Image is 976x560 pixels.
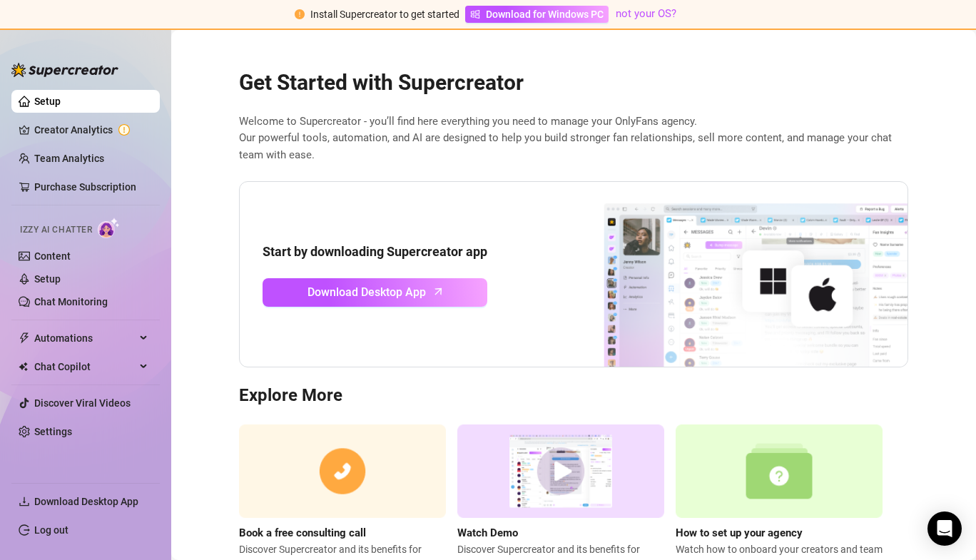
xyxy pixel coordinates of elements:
a: not your OS? [616,7,676,20]
a: Team Analytics [34,153,104,164]
div: Open Intercom Messenger [927,511,962,546]
h2: Get Started with Supercreator [239,69,908,96]
a: Log out [34,524,68,536]
a: Setup [34,273,61,285]
img: logo-BBDzfeDw.svg [11,63,118,77]
strong: Book a free consulting call [239,526,366,539]
a: Chat Monitoring [34,296,108,307]
span: Install Supercreator to get started [310,9,459,20]
span: Welcome to Supercreator - you’ll find here everything you need to manage your OnlyFans agency. Ou... [239,113,908,164]
span: Automations [34,327,136,350]
a: Download for Windows PC [465,6,609,23]
strong: How to set up your agency [676,526,803,539]
a: Settings [34,426,72,437]
a: Purchase Subscription [34,175,148,198]
span: Izzy AI Chatter [20,223,92,237]
span: Download for Windows PC [486,6,604,22]
a: Content [34,250,71,262]
span: Chat Copilot [34,355,136,378]
span: download [19,496,30,507]
a: Discover Viral Videos [34,397,131,409]
span: Download Desktop App [307,283,426,301]
img: Chat Copilot [19,362,28,372]
img: AI Chatter [98,218,120,238]
span: exclamation-circle [295,9,305,19]
a: Download Desktop Apparrow-up [263,278,487,307]
strong: Watch Demo [457,526,518,539]
img: consulting call [239,424,446,518]
span: arrow-up [430,283,447,300]
a: Setup [34,96,61,107]
span: Download Desktop App [34,496,138,507]
span: windows [470,9,480,19]
img: supercreator demo [457,424,664,518]
img: setup agency guide [676,424,883,518]
a: Creator Analytics exclamation-circle [34,118,148,141]
span: thunderbolt [19,332,30,344]
img: download app [551,182,908,367]
h3: Explore More [239,385,908,407]
strong: Start by downloading Supercreator app [263,244,487,259]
